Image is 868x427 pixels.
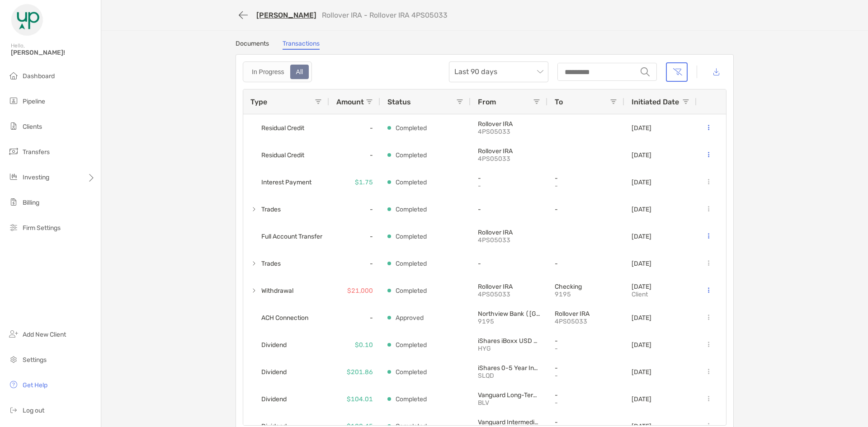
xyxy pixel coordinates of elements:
p: SLQD [478,372,540,380]
p: 9195 [478,318,540,325]
p: Completed [396,394,427,405]
p: - [478,174,540,182]
img: billing icon [8,197,19,207]
img: Zoe Logo [11,4,43,36]
p: $104.01 [347,394,373,405]
p: - [478,206,540,213]
span: Transfers [23,148,50,156]
p: - [555,399,617,407]
span: Residual Credit [261,121,304,136]
span: Get Help [23,381,47,389]
span: [PERSON_NAME]! [11,49,95,56]
p: 4PS05033 [478,291,540,298]
p: $1.75 [355,177,373,188]
p: Checking [555,283,617,291]
p: Completed [396,258,427,269]
p: - [478,260,540,267]
div: In Progress [247,66,289,78]
span: Status [387,98,411,106]
p: - [555,372,617,380]
span: Last 90 days [454,62,543,82]
img: investing icon [8,171,19,182]
span: Full Account Transfer [261,229,322,244]
p: 4PS05033 [555,318,617,325]
p: - [478,182,540,190]
a: Transactions [283,40,320,50]
div: All [291,66,308,78]
span: Residual Credit [261,148,304,163]
p: 9195 [555,291,617,298]
img: settings icon [8,354,19,365]
span: Interest Payment [261,175,311,190]
div: - [329,223,380,250]
img: add_new_client icon [8,328,19,339]
p: BLV [478,399,540,407]
img: dashboard icon [8,70,19,81]
p: Completed [396,339,427,351]
span: ACH Connection [261,310,308,325]
p: 4PS05033 [478,236,540,244]
div: - [329,304,380,331]
p: HYG [478,345,540,352]
p: - [555,337,617,345]
img: clients icon [8,121,19,131]
p: Vanguard Long-Term Bond ETF [478,391,540,399]
p: Completed [396,204,427,215]
p: Vanguard Intermediate-Term Bond ETF [478,418,540,426]
span: Firm Settings [23,224,61,232]
p: Completed [396,150,427,161]
span: Initiated Date [632,98,679,106]
p: $21,000 [347,285,373,296]
span: From [478,98,496,106]
p: Rollover IRA [555,310,617,318]
span: Pipeline [23,98,45,105]
p: [DATE] [632,233,651,240]
span: Dashboard [23,72,55,80]
p: Approved [396,312,424,324]
img: get-help icon [8,379,19,390]
p: - [555,345,617,352]
span: Type [250,98,267,106]
p: [DATE] [632,260,651,267]
p: Rollover IRA [478,283,540,291]
p: $0.10 [355,339,373,351]
p: - [555,260,617,267]
button: Clear filters [666,62,688,82]
p: - [555,206,617,213]
div: - [329,114,380,141]
span: Trades [261,202,281,217]
p: 4PS05033 [478,128,540,136]
p: [DATE] [632,341,651,349]
p: [DATE] [632,178,651,186]
p: - [555,391,617,399]
span: Trades [261,256,281,271]
span: Dividend [261,365,287,380]
p: [DATE] [632,368,651,376]
p: Completed [396,366,427,378]
div: - [329,141,380,169]
p: iShares 0-5 Year Investment Grade Corporate Bond E [478,364,540,372]
p: [DATE] [632,206,651,213]
p: 4PS05033 [478,155,540,163]
p: [DATE] [632,283,651,291]
p: Rollover IRA [478,229,540,236]
p: Rollover IRA [478,147,540,155]
div: - [329,250,380,277]
p: [DATE] [632,395,651,403]
span: Billing [23,199,39,206]
div: segmented control [243,61,312,82]
p: Rollover IRA [478,120,540,128]
span: Log out [23,407,44,414]
p: Completed [396,122,427,134]
span: Investing [23,174,49,181]
p: - [555,364,617,372]
span: Amount [336,98,364,106]
p: iShares iBoxx USD High Yield Corporate Bond ETF [478,337,540,345]
p: [DATE] [632,124,651,132]
a: Documents [236,40,269,50]
p: [DATE] [632,314,651,322]
span: Dividend [261,392,287,407]
p: - [555,418,617,426]
p: client [632,291,651,298]
p: - [555,174,617,182]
